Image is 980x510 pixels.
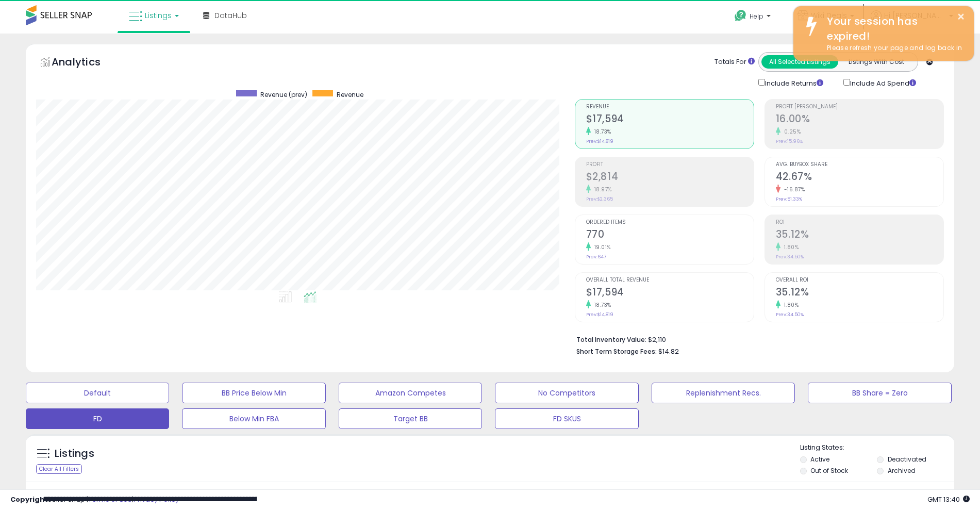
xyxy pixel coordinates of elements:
b: Total Inventory Value: [576,335,646,344]
button: Amazon Competes [339,383,482,403]
small: 19.01% [591,243,611,251]
span: Avg. Buybox Share [776,162,943,168]
span: Revenue (prev) [260,90,307,99]
button: All Selected Listings [761,55,838,69]
button: Target BB [339,408,482,429]
b: Short Term Storage Fees: [576,347,657,356]
div: Your session has expired! [819,14,966,43]
button: Default [26,383,169,403]
small: -16.87% [780,186,805,193]
button: Listings With Cost [838,55,915,69]
button: × [957,10,965,23]
h2: 16.00% [776,113,943,127]
h2: 42.67% [776,171,943,185]
small: Prev: 34.50% [776,311,804,318]
button: FD [26,408,169,429]
span: Ordered Items [586,220,754,225]
small: 1.80% [780,243,799,251]
small: Prev: 647 [586,254,606,260]
span: Overall ROI [776,277,943,283]
span: Profit [586,162,754,168]
label: Deactivated [888,455,926,464]
small: 0.25% [780,128,801,136]
span: Revenue [586,104,754,110]
i: Get Help [734,9,747,22]
label: Out of Stock [810,466,848,475]
small: 18.73% [591,301,611,309]
small: 18.97% [591,186,612,193]
label: Archived [888,466,916,475]
h2: $17,594 [586,113,754,127]
span: $14.82 [658,347,679,356]
h2: 770 [586,228,754,242]
small: 18.73% [591,128,611,136]
h2: $17,594 [586,286,754,300]
a: Help [726,2,781,34]
small: Prev: 34.50% [776,254,804,260]
div: Include Ad Spend [836,77,933,89]
small: Prev: 15.96% [776,138,803,144]
button: Below Min FBA [182,408,325,429]
small: Prev: $14,819 [586,311,613,318]
button: FD SKUS [495,408,638,429]
small: Prev: $2,365 [586,196,613,202]
span: Help [750,12,763,21]
h5: Listings [55,447,94,461]
span: ROI [776,220,943,225]
span: Overall Total Revenue [586,277,754,283]
span: Revenue [337,90,363,99]
small: 1.80% [780,301,799,309]
label: Active [810,455,829,464]
div: seller snap | | [10,495,179,505]
small: Prev: $14,819 [586,138,613,144]
div: Please refresh your page and log back in [819,43,966,53]
small: Prev: 51.33% [776,196,802,202]
strong: Copyright [10,495,48,504]
div: Clear All Filters [36,464,82,474]
li: $2,110 [576,333,936,345]
button: No Competitors [495,383,638,403]
span: 2025-09-15 13:40 GMT [927,495,970,504]
button: BB Price Below Min [182,383,325,403]
h5: Analytics [52,55,121,72]
button: BB Share = Zero [808,383,951,403]
div: Totals For [715,57,755,67]
h2: 35.12% [776,286,943,300]
span: DataHub [214,10,247,21]
p: Listing States: [800,443,954,453]
span: Listings [145,10,172,21]
span: Profit [PERSON_NAME] [776,104,943,110]
h2: $2,814 [586,171,754,185]
h2: 35.12% [776,228,943,242]
div: Include Returns [751,77,836,89]
button: Replenishment Recs. [652,383,795,403]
